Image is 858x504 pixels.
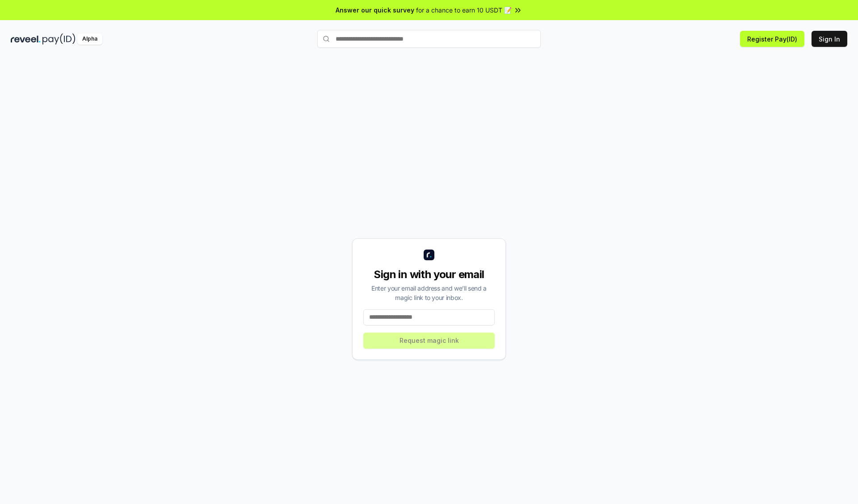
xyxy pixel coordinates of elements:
span: for a chance to earn 10 USDT 📝 [416,5,512,15]
button: Register Pay(ID) [740,31,804,47]
span: Answer our quick survey [336,5,414,15]
img: logo_small [424,250,434,260]
button: Sign In [812,31,847,47]
div: Sign in with your email [363,267,495,282]
div: Enter your email address and we’ll send a magic link to your inbox. [363,283,495,302]
img: reveel_dark [11,33,41,45]
img: pay_id [42,33,76,45]
div: Alpha [77,33,102,45]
